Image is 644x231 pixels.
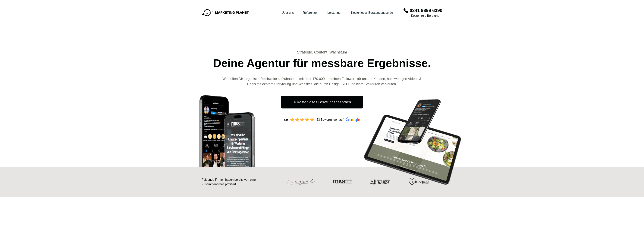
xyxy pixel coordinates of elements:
[356,92,469,197] img: Marketing Planet Ipad und Iphone mit Websites
[351,11,394,14] a: Kostenloses Beratungsgespräch
[202,178,276,187] p: Folgende Firmen haben bereits von einer Zusammenarbeit profitiert
[303,11,319,14] a: Referenzen
[281,96,363,108] a: Kostenloses Beratungsgespräch
[327,11,342,14] a: Leistungen
[316,117,343,122] span: 23 Bewertungen auf
[202,50,442,72] h1: Deine Agentur für messbare Ergebnisse.
[284,118,288,122] p: 5,0
[411,14,442,18] small: Kostenfreie Beratung
[279,179,309,185] img: Auszeit Café - Frühstück und Brunch
[316,117,360,122] a: 23 Bewertungen auf
[202,9,249,16] img: Marketing Planet - Deine Online Marketing Firma für Social Media & Webdsites
[193,92,259,167] img: Marketing Planet Iphones mit Website und Social Media Kunden
[410,8,442,14] a: 0341 9899 6390
[222,76,422,87] p: Wir helfen Dir, organisch Reichweite aufzubauen – mit über 170.000 erreichten Followern für unser...
[202,50,442,55] span: Strategie. Content. Wachstum
[327,180,346,184] img: MKS GmbH
[282,11,294,14] a: Über uns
